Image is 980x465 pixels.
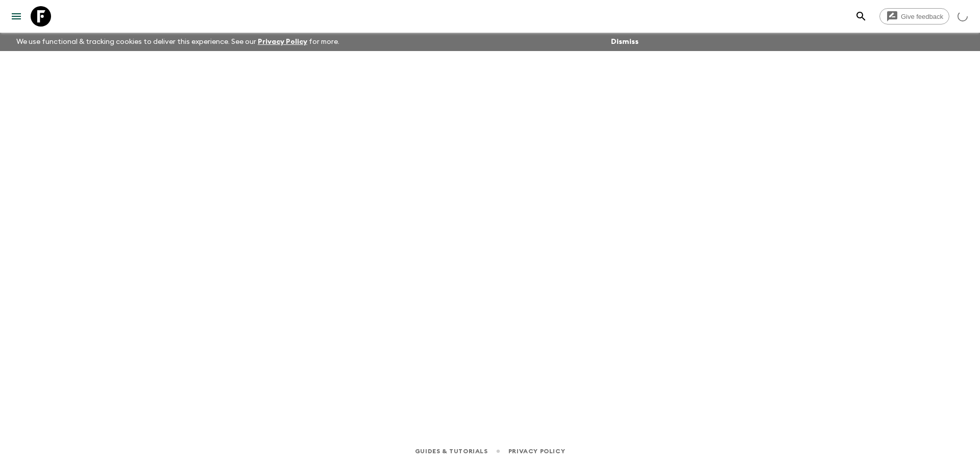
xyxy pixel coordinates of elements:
[851,6,871,27] button: search adventures
[879,8,949,25] a: Give feedback
[6,6,27,27] button: menu
[508,446,565,457] a: Privacy Policy
[12,33,344,51] p: We use functional & tracking cookies to deliver this experience. See our for more.
[258,38,307,45] a: Privacy Policy
[415,446,488,457] a: Guides & Tutorials
[895,13,949,20] span: Give feedback
[608,35,641,49] button: Dismiss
